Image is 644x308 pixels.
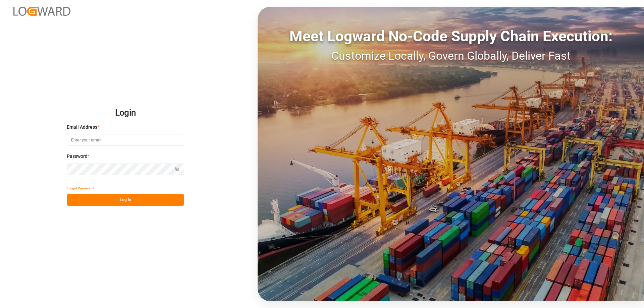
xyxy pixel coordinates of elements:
[67,124,97,131] span: Email Address
[67,134,184,146] input: Enter your email
[67,102,184,124] h2: Login
[67,182,94,194] button: Forgot Password?
[258,25,644,47] div: Meet Logward No-Code Supply Chain Execution:
[67,153,88,160] span: Password
[258,47,644,64] div: Customize Locally, Govern Globally, Deliver Fast
[13,7,70,16] img: Logward_new_orange.png
[67,194,184,206] button: Log In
